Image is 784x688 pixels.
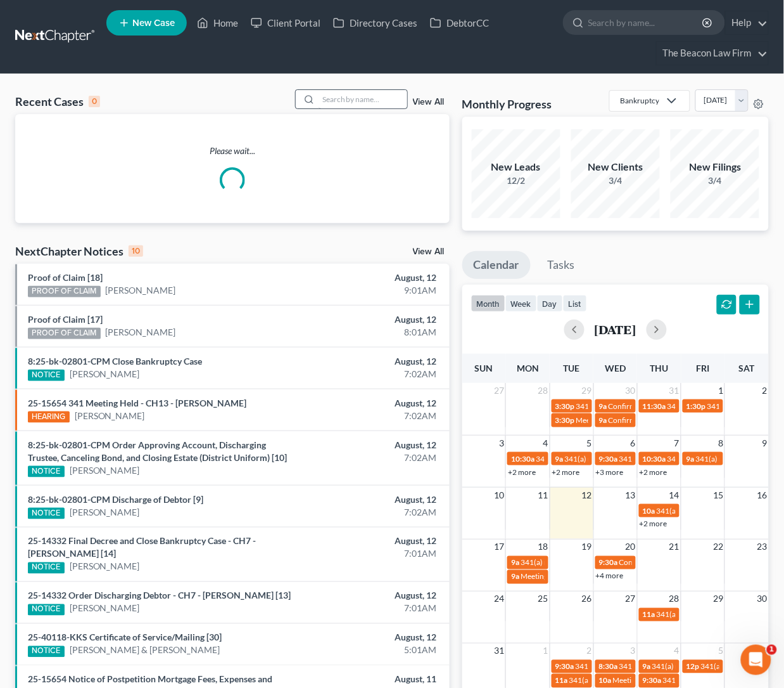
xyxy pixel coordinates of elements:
span: 341(a) meeting for [PERSON_NAME] [565,454,687,464]
span: Sat [739,363,755,373]
span: 10a [599,676,612,685]
iframe: Intercom live chat [741,645,771,675]
div: 7:01AM [309,548,437,561]
a: Help [726,11,768,34]
a: [PERSON_NAME] [75,410,145,422]
div: 7:02AM [309,451,437,464]
span: 341(a) meeting for [PERSON_NAME] [652,662,775,672]
a: Client Portal [244,11,327,34]
span: 10:30a [511,454,534,464]
span: 9:30a [643,676,662,685]
span: 9a [555,454,564,464]
span: 341(a) meeting for [PERSON_NAME] & [PERSON_NAME] [569,676,759,685]
span: 1 [717,383,724,398]
span: 17 [493,540,505,555]
div: 12/2 [472,174,560,187]
a: 25-14332 Order Discharging Debtor - CH7 - [PERSON_NAME] [13] [28,590,291,601]
span: Wed [605,363,626,373]
input: Search by name... [588,11,704,34]
a: [PERSON_NAME] [70,464,140,477]
span: 8 [717,436,724,451]
span: 26 [581,592,593,607]
button: month [471,295,505,312]
span: 6 [761,644,769,659]
span: 6 [629,436,637,451]
span: 8:30a [599,662,618,672]
span: 9a [686,454,695,464]
button: week [505,295,537,312]
span: 1 [767,645,777,655]
div: 9:01AM [309,284,437,297]
a: Proof of Claim [18] [28,272,103,283]
span: 15 [712,488,724,503]
span: 341(a) meeting for [PERSON_NAME] [521,558,643,568]
div: NOTICE [28,646,65,658]
span: 14 [668,488,681,503]
span: Meeting of Creditors for [PERSON_NAME] [521,572,661,581]
div: August, 12 [309,439,437,451]
span: 4 [542,436,550,451]
div: 0 [89,96,100,107]
div: August, 12 [309,397,437,410]
span: 16 [756,488,769,503]
p: Please wait... [15,145,450,157]
span: 27 [624,592,637,607]
span: 19 [581,540,593,555]
span: 25 [537,592,550,607]
a: +2 more [640,519,667,529]
div: New Clients [571,160,660,174]
span: 11a [555,676,568,685]
span: Meeting of Creditors for [PERSON_NAME] [576,415,717,425]
span: 28 [537,383,550,398]
div: NOTICE [28,604,65,616]
span: 30 [624,383,637,398]
button: list [563,295,587,312]
span: 341(a) meeting for [PERSON_NAME] [576,401,699,411]
span: 9 [761,436,769,451]
a: +2 more [552,467,580,477]
a: [PERSON_NAME] [70,602,140,615]
h3: Monthly Progress [462,96,552,112]
span: 9:30a [555,662,574,672]
span: 11 [537,488,550,503]
div: 7:02AM [309,410,437,422]
span: Fri [697,363,710,373]
div: August, 12 [309,493,437,506]
span: 341(a) meeting for [PERSON_NAME] [619,454,742,464]
span: 3:30p [555,401,575,411]
span: 13 [624,488,637,503]
div: August, 12 [309,355,437,368]
span: 23 [756,540,769,555]
span: 5 [717,644,724,659]
span: Mon [517,363,539,373]
span: 5 [586,436,593,451]
span: Tue [564,363,580,373]
h2: [DATE] [595,323,636,336]
span: 11a [643,610,655,620]
div: August, 12 [309,632,437,644]
span: 3 [629,644,637,659]
div: August, 12 [309,590,437,602]
div: NextChapter Notices [15,243,143,259]
div: 7:02AM [309,506,437,519]
a: Proof of Claim [17] [28,314,103,325]
span: 341(a) meeting for [PERSON_NAME] [657,610,779,620]
button: day [537,295,563,312]
span: 11:30a [643,401,666,411]
span: 7 [673,436,681,451]
span: 10a [643,506,655,516]
span: Thu [650,363,669,373]
span: 12p [686,662,700,672]
span: 10:30a [643,454,666,464]
span: 9:30a [599,454,618,464]
span: 2 [586,644,593,659]
div: New Leads [472,160,560,174]
span: 10 [493,488,505,503]
div: August, 12 [309,313,437,326]
span: 20 [624,540,637,555]
span: 3 [498,436,505,451]
a: Tasks [536,251,586,279]
div: 10 [129,245,143,257]
span: 341(a) meeting for [PERSON_NAME] [619,662,742,672]
span: New Case [132,18,175,28]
